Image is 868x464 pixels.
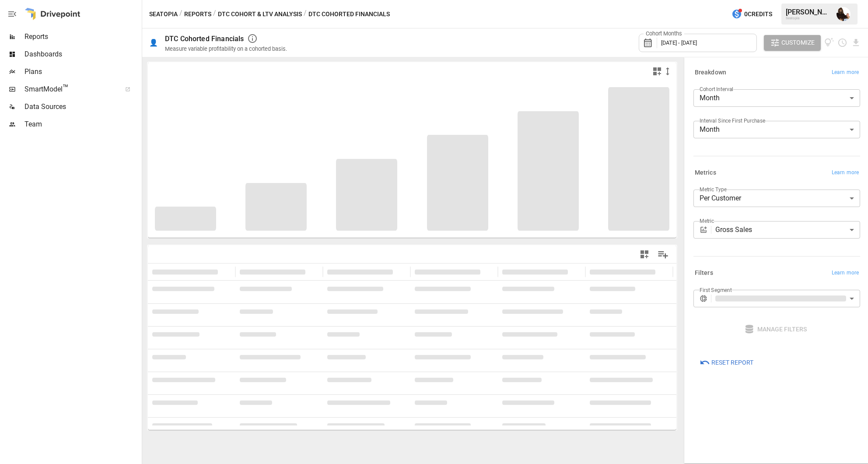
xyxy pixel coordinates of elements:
div: Month [693,89,860,107]
span: SmartModel [24,84,115,95]
span: ™ [63,83,69,94]
span: Reports [24,32,140,42]
span: Team [24,119,140,130]
span: Data Sources [24,102,140,112]
button: Sort [306,266,318,278]
button: Schedule report [837,38,847,48]
h6: Filters [695,268,713,278]
button: 0Credits [728,6,776,22]
span: 0 Credits [744,9,772,20]
div: / [179,9,182,20]
span: Dashboards [24,49,140,60]
label: Metric Type [700,186,727,193]
button: Seatopia [149,9,178,20]
h6: Metrics [695,168,716,178]
button: Manage Columns [653,245,673,264]
div: / [213,9,216,20]
label: First Segment [700,286,732,294]
button: Sort [656,266,668,278]
div: / [304,9,307,20]
div: 👤 [149,39,158,47]
div: Per Customer [693,190,860,207]
label: Cohort Months [644,30,684,38]
label: Interval Since First Purchase [700,117,765,124]
span: Customize [781,37,815,48]
span: Plans [24,67,140,77]
button: Reports [184,9,211,20]
button: View documentation [824,35,834,51]
button: Reset Report [693,355,759,370]
button: Sort [394,266,406,278]
div: Seatopia [786,16,831,20]
button: Sort [219,266,231,278]
button: DTC Cohort & LTV Analysis [218,9,302,20]
span: Learn more [832,269,859,278]
span: Learn more [832,68,859,77]
img: Ryan Dranginis [836,7,850,21]
div: DTC Cohorted Financials [165,35,244,43]
div: Measure variable profitability on a cohorted basis. [165,46,287,52]
h6: Breakdown [695,68,726,77]
button: Customize [764,35,821,51]
div: [PERSON_NAME] [786,8,831,16]
label: Cohort Interval [700,85,733,93]
button: Sort [569,266,581,278]
span: [DATE] - [DATE] [661,39,697,46]
div: Gross Sales [715,221,860,239]
div: Month [693,121,860,138]
span: Learn more [832,169,859,177]
button: Ryan Dranginis [831,2,856,26]
label: Metric [700,217,714,225]
button: Download report [851,38,861,48]
span: Reset Report [711,357,753,368]
button: Sort [481,266,493,278]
